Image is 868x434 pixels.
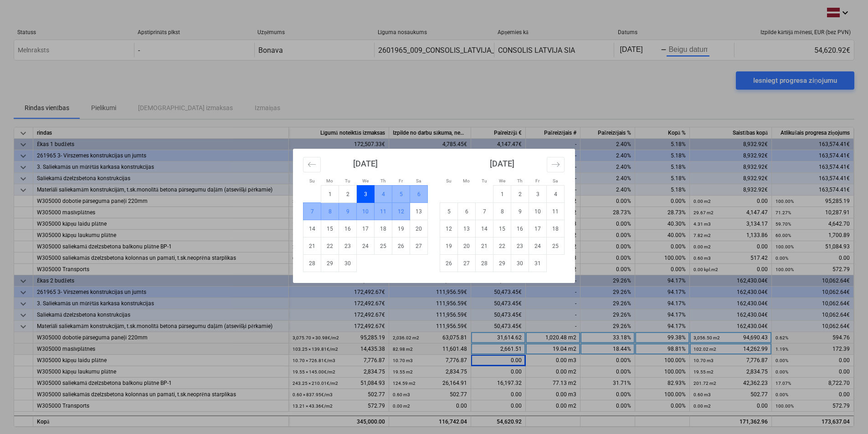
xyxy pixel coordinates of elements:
[303,157,321,172] button: Move backward to switch to the previous month.
[410,186,428,203] td: Choose Saturday, September 6, 2025 as your check-out date. It's available.
[345,178,350,183] small: Tu
[476,237,493,255] td: Choose Tuesday, October 21, 2025 as your check-out date. It's available.
[529,186,547,203] td: Choose Friday, October 3, 2025 as your check-out date. It's available.
[529,237,547,255] td: Choose Friday, October 24, 2025 as your check-out date. It's available.
[511,237,529,255] td: Choose Thursday, October 23, 2025 as your check-out date. It's available.
[511,186,529,203] td: Choose Thursday, October 2, 2025 as your check-out date. It's available.
[499,178,505,183] small: We
[339,237,357,255] td: Choose Tuesday, September 23, 2025 as your check-out date. It's available.
[339,203,357,220] td: Choose Tuesday, September 9, 2025 as your check-out date. It's available.
[392,220,410,237] td: Choose Friday, September 19, 2025 as your check-out date. It's available.
[493,186,511,203] td: Choose Wednesday, October 1, 2025 as your check-out date. It's available.
[547,157,565,172] button: Move forward to switch to the next month.
[476,220,493,237] td: Choose Tuesday, October 14, 2025 as your check-out date. It's available.
[375,237,392,255] td: Choose Thursday, September 25, 2025 as your check-out date. It's available.
[458,255,476,272] td: Choose Monday, October 27, 2025 as your check-out date. It's available.
[410,237,428,255] td: Choose Saturday, September 27, 2025 as your check-out date. It's available.
[321,255,339,272] td: Choose Monday, September 29, 2025 as your check-out date. It's available.
[410,203,428,220] td: Choose Saturday, September 13, 2025 as your check-out date. It's available.
[511,220,529,237] td: Choose Thursday, October 16, 2025 as your check-out date. It's available.
[458,220,476,237] td: Choose Monday, October 13, 2025 as your check-out date. It's available.
[293,149,575,283] div: Calendar
[440,203,458,220] td: Choose Sunday, October 5, 2025 as your check-out date. It's available.
[380,178,386,183] small: Th
[321,220,339,237] td: Choose Monday, September 15, 2025 as your check-out date. It's available.
[440,220,458,237] td: Choose Sunday, October 12, 2025 as your check-out date. It's available.
[303,203,321,220] td: Choose Sunday, September 7, 2025 as your check-out date. It's available.
[375,203,392,220] td: Choose Thursday, September 11, 2025 as your check-out date. It's available.
[339,255,357,272] td: Choose Tuesday, September 30, 2025 as your check-out date. It's available.
[303,220,321,237] td: Choose Sunday, September 14, 2025 as your check-out date. It's available.
[547,220,565,237] td: Choose Saturday, October 18, 2025 as your check-out date. It's available.
[303,255,321,272] td: Choose Sunday, September 28, 2025 as your check-out date. It's available.
[529,220,547,237] td: Choose Friday, October 17, 2025 as your check-out date. It's available.
[458,203,476,220] td: Choose Monday, October 6, 2025 as your check-out date. It's available.
[375,186,392,203] td: Choose Thursday, September 4, 2025 as your check-out date. It's available.
[309,178,315,183] small: Su
[392,186,410,203] td: Choose Friday, September 5, 2025 as your check-out date. It's available.
[357,220,375,237] td: Choose Wednesday, September 17, 2025 as your check-out date. It's available.
[326,178,333,183] small: Mo
[535,178,539,183] small: Fr
[553,178,558,183] small: Sa
[529,203,547,220] td: Choose Friday, October 10, 2025 as your check-out date. It's available.
[353,159,378,168] strong: [DATE]
[446,178,452,183] small: Su
[303,237,321,255] td: Choose Sunday, September 21, 2025 as your check-out date. It's available.
[493,255,511,272] td: Choose Wednesday, October 29, 2025 as your check-out date. It's available.
[493,237,511,255] td: Choose Wednesday, October 22, 2025 as your check-out date. It's available.
[547,203,565,220] td: Choose Saturday, October 11, 2025 as your check-out date. It's available.
[482,178,487,183] small: Tu
[511,203,529,220] td: Choose Thursday, October 9, 2025 as your check-out date. It's available.
[493,203,511,220] td: Choose Wednesday, October 8, 2025 as your check-out date. It's available.
[321,186,339,203] td: Choose Monday, September 1, 2025 as your check-out date. It's available.
[476,255,493,272] td: Choose Tuesday, October 28, 2025 as your check-out date. It's available.
[416,178,421,183] small: Sa
[339,220,357,237] td: Choose Tuesday, September 16, 2025 as your check-out date. It's available.
[490,159,514,168] strong: [DATE]
[463,178,470,183] small: Mo
[321,237,339,255] td: Choose Monday, September 22, 2025 as your check-out date. It's available.
[392,203,410,220] td: Choose Friday, September 12, 2025 as your check-out date. It's available.
[493,220,511,237] td: Choose Wednesday, October 15, 2025 as your check-out date. It's available.
[321,203,339,220] td: Choose Monday, September 8, 2025 as your check-out date. It's available.
[529,255,547,272] td: Choose Friday, October 31, 2025 as your check-out date. It's available.
[362,178,369,183] small: We
[440,255,458,272] td: Choose Sunday, October 26, 2025 as your check-out date. It's available.
[357,186,375,203] td: Selected. Wednesday, September 3, 2025
[392,237,410,255] td: Choose Friday, September 26, 2025 as your check-out date. It's available.
[375,220,392,237] td: Choose Thursday, September 18, 2025 as your check-out date. It's available.
[476,203,493,220] td: Choose Tuesday, October 7, 2025 as your check-out date. It's available.
[440,237,458,255] td: Choose Sunday, October 19, 2025 as your check-out date. It's available.
[357,237,375,255] td: Choose Wednesday, September 24, 2025 as your check-out date. It's available.
[357,203,375,220] td: Choose Wednesday, September 10, 2025 as your check-out date. It's available.
[410,220,428,237] td: Choose Saturday, September 20, 2025 as your check-out date. It's available.
[399,178,403,183] small: Fr
[458,237,476,255] td: Choose Monday, October 20, 2025 as your check-out date. It's available.
[339,186,357,203] td: Choose Tuesday, September 2, 2025 as your check-out date. It's available.
[511,255,529,272] td: Choose Thursday, October 30, 2025 as your check-out date. It's available.
[547,237,565,255] td: Choose Saturday, October 25, 2025 as your check-out date. It's available.
[517,178,523,183] small: Th
[547,186,565,203] td: Choose Saturday, October 4, 2025 as your check-out date. It's available.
